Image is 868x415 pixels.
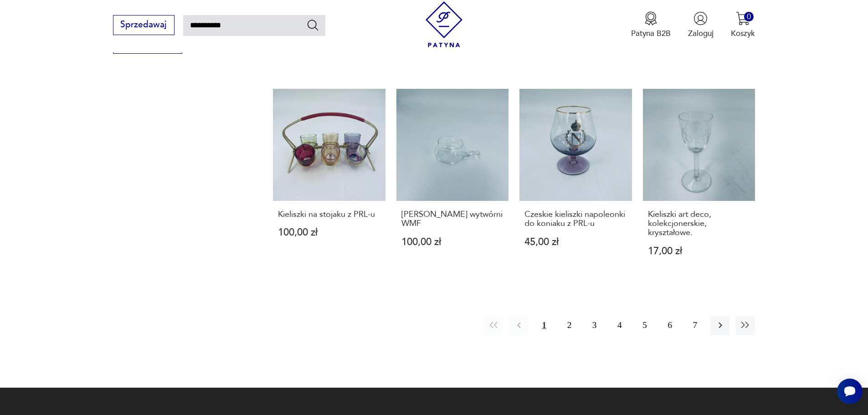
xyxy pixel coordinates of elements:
h3: Czeskie kieliszki napoleonki do koniaku z PRL-u [524,210,627,229]
a: Kieliszki art deco, kolekcjonerskie, kryształowe.Kieliszki art deco, kolekcjonerskie, kryształowe... [643,89,755,277]
a: Sprzedawaj [113,22,175,29]
p: 100,00 zł [278,228,380,237]
button: 2 [560,316,579,335]
img: Patyna - sklep z meblami i dekoracjami vintage [421,1,467,47]
h3: Kieliszki na stojaku z PRL-u [278,210,380,219]
button: 3 [585,316,604,335]
button: 1 [534,316,554,335]
h3: Kieliszki art deco, kolekcjonerskie, kryształowe. [648,210,750,238]
a: Kieliszki na stojaku z PRL-uKieliszki na stojaku z PRL-u100,00 zł [273,89,385,277]
img: Ikonka użytkownika [693,11,708,26]
p: 17,00 zł [648,246,750,256]
button: Sprzedawaj [113,15,175,35]
p: 100,00 zł [401,237,504,247]
button: Patyna B2B [631,11,671,39]
img: Ikona koszyka [736,11,750,26]
a: Kieliszki Patelnie wytwórni WMF[PERSON_NAME] wytwórni WMF100,00 zł [396,89,509,277]
a: Czeskie kieliszki napoleonki do koniaku z PRL-uCzeskie kieliszki napoleonki do koniaku z PRL-u45,... [519,89,632,277]
button: 7 [685,316,705,335]
button: 0Koszyk [731,11,755,39]
p: Zaloguj [688,28,714,39]
button: Zaloguj [688,11,714,39]
iframe: Smartsupp widget button [837,379,863,404]
p: 45,00 zł [524,237,627,247]
p: Koszyk [731,28,755,39]
h3: [PERSON_NAME] wytwórni WMF [401,210,504,229]
div: 0 [744,12,754,21]
button: 4 [610,316,629,335]
p: Patyna B2B [631,28,671,39]
button: Szukaj [306,18,319,31]
a: Ikona medaluPatyna B2B [631,11,671,39]
button: 5 [635,316,654,335]
button: 6 [660,316,680,335]
img: Ikona medalu [644,11,658,26]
